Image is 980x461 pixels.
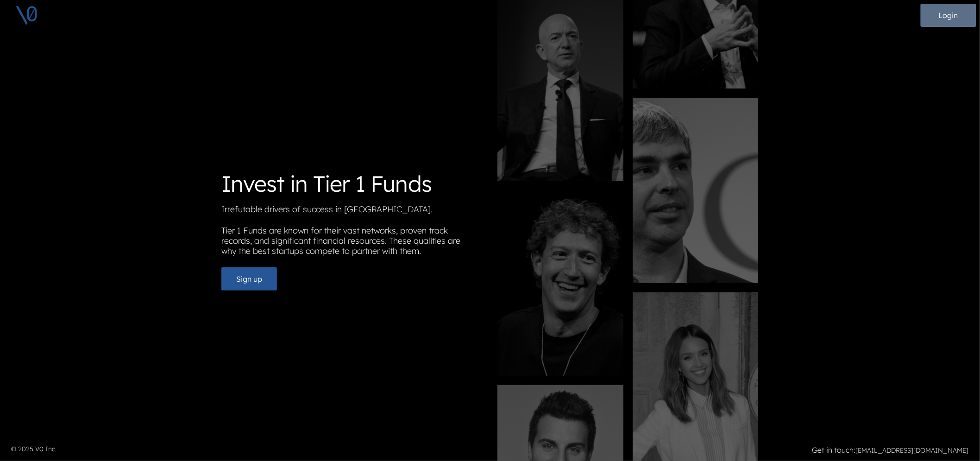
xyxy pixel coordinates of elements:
[812,445,856,455] strong: Get in touch:
[15,4,38,27] img: V0 logo
[221,226,483,260] p: Tier 1 Funds are known for their vast networks, proven track records, and significant financial r...
[921,4,976,27] button: Login
[221,267,277,290] button: Sign up
[11,444,484,454] p: © 2025 V0 Inc.
[221,204,483,218] p: Irrefutable drivers of success in [GEOGRAPHIC_DATA].
[856,446,969,455] a: [EMAIL_ADDRESS][DOMAIN_NAME]
[221,171,483,197] h1: Invest in Tier 1 Funds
